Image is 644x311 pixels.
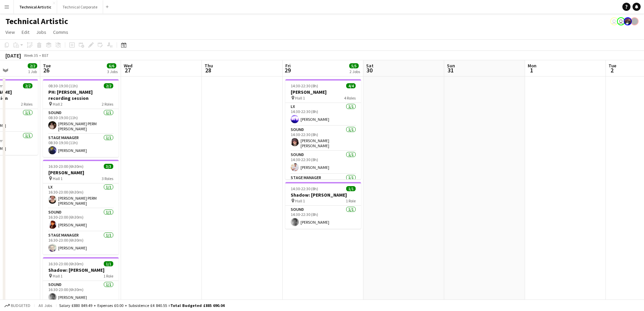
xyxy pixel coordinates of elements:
span: 1 Role [103,273,113,279]
button: Technical Artistic [14,0,57,14]
span: 3 Roles [102,176,113,181]
app-user-avatar: Liveforce Admin [617,17,625,25]
app-card-role: LX1/116:30-23:00 (6h30m)[PERSON_NAME] PERM [PERSON_NAME] [43,183,119,208]
span: 30 [365,66,374,74]
app-job-card: 16:30-23:00 (6h30m)3/3[PERSON_NAME] Hall 13 RolesLX1/116:30-23:00 (6h30m)[PERSON_NAME] PERM [PERS... [43,160,119,254]
span: Hall 1 [53,176,63,181]
h3: [PERSON_NAME] [285,89,361,95]
h3: Shadow: [PERSON_NAME] [43,267,119,273]
span: 2/2 [28,63,37,68]
app-user-avatar: Gabrielle Barr [630,17,639,25]
span: All jobs [37,303,53,308]
app-job-card: 16:30-23:00 (6h30m)1/1Shadow: [PERSON_NAME] Hall 11 RoleSound1/116:30-23:00 (6h30m)[PERSON_NAME] [43,257,119,304]
span: Week 35 [22,53,39,58]
span: 31 [446,66,455,74]
span: Tue [43,63,51,69]
span: 27 [123,66,133,74]
app-card-role: Sound1/116:30-23:00 (6h30m)[PERSON_NAME] [43,281,119,304]
div: BST [42,53,49,58]
span: 16:30-23:00 (6h30m) [48,164,84,169]
button: Technical Corporate [57,0,103,14]
span: 3/3 [104,164,113,169]
a: Edit [19,28,32,37]
app-card-role: Sound1/108:30-19:30 (11h)[PERSON_NAME] PERM [PERSON_NAME] [43,109,119,134]
span: 2/2 [23,83,32,88]
span: 1 [527,66,536,74]
div: 1 Job [28,69,37,74]
span: 6/6 [107,63,116,68]
app-card-role: Sound1/114:30-22:30 (8h)[PERSON_NAME] [PERSON_NAME] [285,126,361,151]
span: Hall 1 [53,273,63,279]
span: Total Budgeted £885 690.04 [170,303,224,308]
span: Sun [447,63,455,69]
span: Hall 1 [295,198,305,203]
app-user-avatar: Liveforce Admin [610,17,618,25]
app-card-role: Sound1/114:30-22:30 (8h)[PERSON_NAME] [285,151,361,174]
app-job-card: 14:30-22:30 (8h)1/1Shadow: [PERSON_NAME] Hall 11 RoleSound1/114:30-22:30 (8h)[PERSON_NAME] [285,182,361,229]
span: 28 [204,66,213,74]
span: Comms [53,29,68,35]
div: 2 Jobs [350,69,360,74]
span: Edit [22,29,29,35]
span: 4/4 [346,83,356,88]
span: 2 [607,66,616,74]
div: 3 Jobs [107,69,118,74]
div: Salary £880 849.49 + Expenses £0.00 + Subsistence £4 840.55 = [59,303,224,308]
div: [DATE] [5,52,21,59]
h3: Shadow: [PERSON_NAME] [285,192,361,198]
h3: [PERSON_NAME] [43,170,119,176]
span: 5/5 [349,63,359,68]
a: Comms [50,28,71,37]
app-job-card: 08:30-19:30 (11h)2/2PH: [PERSON_NAME] recording session Hall 22 RolesSound1/108:30-19:30 (11h)[PE... [43,79,119,157]
span: 1/1 [104,261,113,266]
span: Sat [366,63,374,69]
span: 2/2 [104,83,113,88]
h3: PH: [PERSON_NAME] recording session [43,89,119,101]
span: Fri [285,63,291,69]
span: Jobs [36,29,46,35]
span: 14:30-22:30 (8h) [291,83,318,88]
h1: Technical Artistic [5,16,68,26]
span: 26 [42,66,51,74]
span: Thu [205,63,213,69]
span: 4 Roles [344,95,356,101]
span: Budgeted [11,303,30,308]
span: 1/1 [346,186,356,191]
app-card-role: Stage Manager1/1 [285,174,361,197]
app-card-role: Stage Manager1/108:30-19:30 (11h)[PERSON_NAME] [43,134,119,157]
span: Mon [528,63,536,69]
span: Wed [124,63,133,69]
span: Tue [609,63,616,69]
span: 1 Role [346,198,356,203]
span: 29 [284,66,291,74]
app-card-role: Sound1/116:30-23:00 (6h30m)[PERSON_NAME] [43,208,119,231]
button: Budgeted [3,302,31,309]
span: 14:30-22:30 (8h) [291,186,318,191]
span: 08:30-19:30 (11h) [48,83,78,88]
app-card-role: LX1/114:30-22:30 (8h)[PERSON_NAME] [285,103,361,126]
a: Jobs [33,28,49,37]
span: Hall 2 [53,102,63,107]
app-card-role: Stage Manager1/116:30-23:00 (6h30m)[PERSON_NAME] [43,231,119,254]
a: View [3,28,18,37]
span: View [5,29,15,35]
span: 2 Roles [102,102,113,107]
span: Hall 1 [295,95,305,101]
span: 2 Roles [21,102,32,107]
app-job-card: 14:30-22:30 (8h)4/4[PERSON_NAME] Hall 14 RolesLX1/114:30-22:30 (8h)[PERSON_NAME]Sound1/114:30-22:... [285,79,361,179]
span: 16:30-23:00 (6h30m) [48,261,84,266]
app-card-role: Sound1/114:30-22:30 (8h)[PERSON_NAME] [285,206,361,229]
app-user-avatar: Zubair PERM Dhalla [624,17,632,25]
